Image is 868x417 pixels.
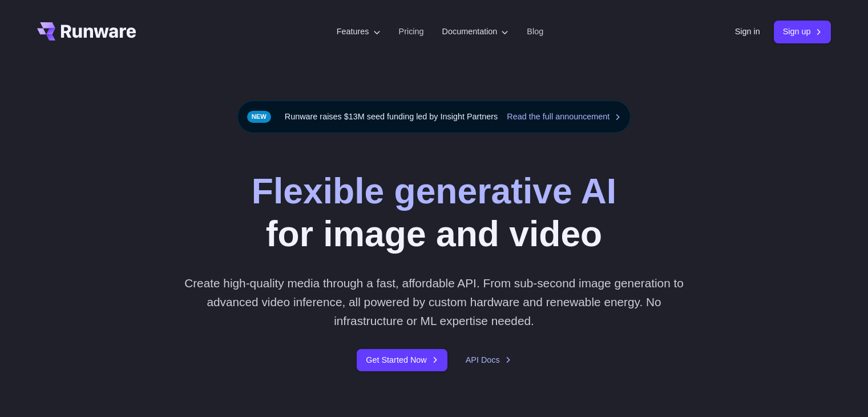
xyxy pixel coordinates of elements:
strong: Flexible generative AI [252,171,616,211]
a: Get Started Now [357,349,447,371]
a: Go to / [37,22,136,41]
label: Features [337,25,381,38]
label: Documentation [442,25,509,38]
a: Sign up [774,21,831,43]
h1: for image and video [252,170,616,255]
a: API Docs [466,354,511,367]
a: Read the full announcement [507,110,621,123]
a: Pricing [399,25,424,38]
div: Runware raises $13M seed funding led by Insight Partners [237,101,631,133]
p: Create high-quality media through a fast, affordable API. From sub-second image generation to adv... [180,274,688,331]
a: Blog [527,25,543,38]
a: Sign in [735,25,760,38]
